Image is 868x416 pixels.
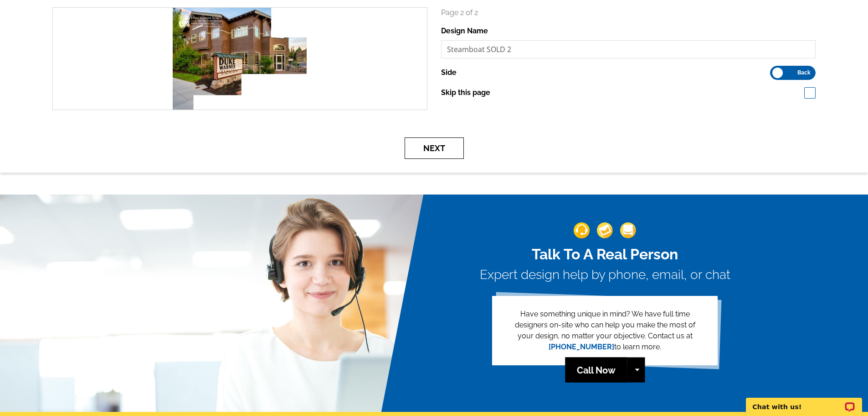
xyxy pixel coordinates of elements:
[507,309,703,353] p: Have something unique in mind? We have full time designers on-site who can help you make the most...
[597,222,613,238] img: support-img-2.png
[441,87,490,98] label: Skip this page
[480,267,730,283] h3: Expert design help by phone, email, or chat
[797,70,811,75] span: Back
[620,222,636,238] img: support-img-3_1.png
[441,40,816,58] input: File Name
[441,67,457,78] label: Side
[405,137,464,159] button: Next
[740,387,868,416] iframe: LiveChat chat widget
[480,246,730,263] h2: Talk To A Real Person
[565,358,627,383] a: Call Now
[549,342,614,351] a: [PHONE_NUMBER]
[441,26,488,37] label: Design Name
[574,222,590,238] img: support-img-1.png
[441,7,816,18] p: Page 2 of 2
